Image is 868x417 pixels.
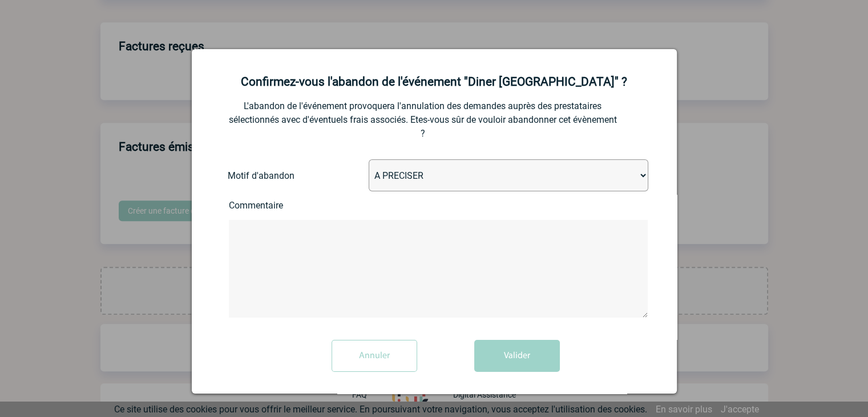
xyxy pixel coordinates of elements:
p: L'abandon de l'événement provoquera l'annulation des demandes auprès des prestataires sélectionné... [229,99,617,141]
label: Motif d'abandon [228,170,316,181]
button: Valider [474,340,560,372]
label: Commentaire [229,200,320,211]
h2: Confirmez-vous l'abandon de l'événement "Diner [GEOGRAPHIC_DATA]" ? [206,75,663,89]
input: Annuler [332,340,417,372]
